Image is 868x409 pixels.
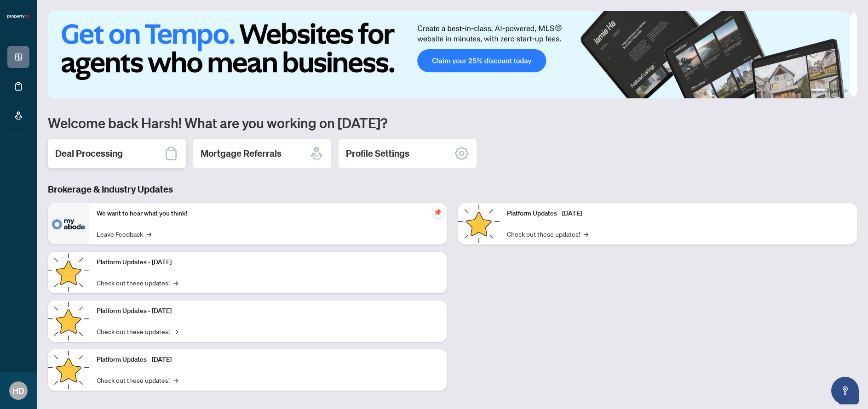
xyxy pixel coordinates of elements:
img: logo [7,14,29,19]
img: Platform Updates - July 8, 2025 [48,349,89,391]
p: Platform Updates - [DATE] [97,355,440,365]
p: We want to hear what you think! [97,209,440,219]
button: 4 [844,89,848,93]
button: 3 [837,89,840,93]
h3: Brokerage & Industry Updates [48,183,857,196]
a: Check out these updates!→ [507,229,588,239]
span: HD [12,384,24,397]
a: Check out these updates!→ [97,278,178,288]
button: 1 [811,89,826,93]
span: → [584,229,588,239]
span: → [147,229,151,239]
span: → [173,375,178,385]
h2: Mortgage Referrals [201,147,282,160]
p: Platform Updates - [DATE] [97,306,440,316]
a: Leave Feedback→ [97,229,151,239]
p: Platform Updates - [DATE] [97,257,440,267]
img: Platform Updates - June 23, 2025 [458,203,500,244]
span: → [173,278,178,288]
span: pushpin [432,207,443,218]
button: Open asap [831,377,859,404]
p: Platform Updates - [DATE] [507,209,850,219]
h2: Profile Settings [346,147,409,160]
span: → [173,326,178,336]
img: Platform Updates - July 21, 2025 [48,301,89,342]
a: Check out these updates!→ [97,375,178,385]
img: Platform Updates - September 16, 2025 [48,252,89,293]
button: 2 [829,89,833,93]
img: We want to hear what you think! [48,203,89,244]
h2: Deal Processing [55,147,123,160]
a: Check out these updates!→ [97,326,178,336]
img: Slide 0 [48,11,850,98]
h1: Welcome back Harsh! What are you working on [DATE]? [48,114,857,131]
